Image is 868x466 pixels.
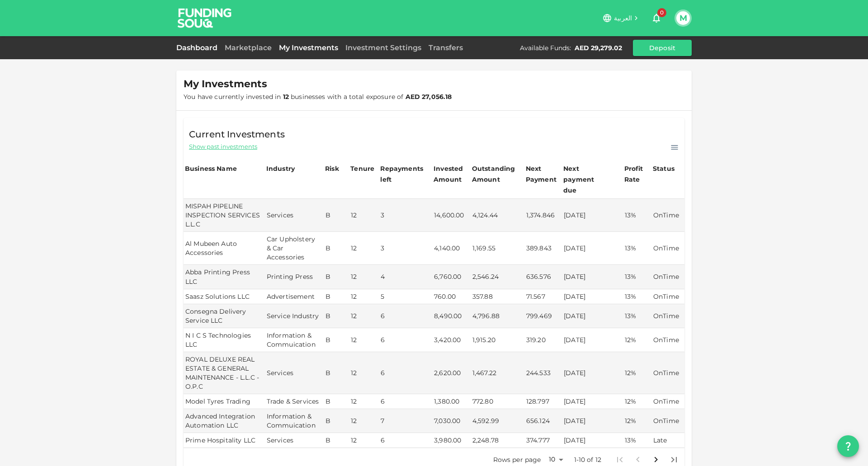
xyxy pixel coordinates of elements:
[349,265,379,289] td: 12
[623,232,651,265] td: 13%
[472,163,517,185] div: Outstanding Amount
[266,163,295,174] div: Industry
[562,352,623,394] td: [DATE]
[524,433,562,448] td: 374.777
[379,409,432,433] td: 7
[562,304,623,328] td: [DATE]
[379,199,432,232] td: 3
[184,93,452,101] span: You have currently invested in businesses with a total exposure of
[349,352,379,394] td: 12
[184,433,265,448] td: Prime Hospitality LLC
[265,265,324,289] td: Printing Press
[524,394,562,409] td: 128.797
[633,40,692,56] button: Deposit
[653,163,675,174] div: Status
[349,409,379,433] td: 12
[526,163,561,185] div: Next Payment
[574,455,602,464] p: 1-10 of 12
[614,14,632,22] span: العربية
[432,232,471,265] td: 4,140.00
[379,232,432,265] td: 3
[493,455,541,464] p: Rows per page
[434,163,469,185] div: Invested Amount
[524,352,562,394] td: 244.533
[563,163,609,196] div: Next payment due
[342,43,425,52] a: Investment Settings
[657,8,666,17] span: 0
[432,304,471,328] td: 8,490.00
[184,304,265,328] td: Consegna Delivery Service LLC
[623,289,651,304] td: 13%
[324,232,349,265] td: B
[623,304,651,328] td: 13%
[432,352,471,394] td: 2,620.00
[325,163,343,174] div: Risk
[651,304,684,328] td: OnTime
[184,409,265,433] td: Advanced Integration Automation LLC
[432,409,471,433] td: 7,030.00
[651,199,684,232] td: OnTime
[432,265,471,289] td: 6,760.00
[562,409,623,433] td: [DATE]
[379,289,432,304] td: 5
[624,163,650,185] div: Profit Rate
[265,409,324,433] td: Information & Commuication
[623,265,651,289] td: 13%
[265,304,324,328] td: Service Industry
[349,289,379,304] td: 12
[324,394,349,409] td: B
[562,433,623,448] td: [DATE]
[575,43,622,52] div: AED 29,279.02
[562,265,623,289] td: [DATE]
[324,289,349,304] td: B
[265,199,324,232] td: Services
[545,453,566,466] div: 10
[185,163,237,174] div: Business Name
[324,265,349,289] td: B
[837,435,859,457] button: question
[623,328,651,352] td: 12%
[324,304,349,328] td: B
[265,232,324,265] td: Car Upholstery & Car Accessories
[184,352,265,394] td: ROYAL DELUXE REAL ESTATE & GENERAL MAINTENANCE - L.L.C - O.P.C
[623,409,651,433] td: 12%
[520,43,571,52] div: Available Funds :
[471,289,524,304] td: 357.88
[623,433,651,448] td: 13%
[676,11,690,25] button: M
[562,199,623,232] td: [DATE]
[184,328,265,352] td: N I C S Technologies LLC
[349,304,379,328] td: 12
[471,328,524,352] td: 1,915.20
[471,433,524,448] td: 2,248.78
[651,232,684,265] td: OnTime
[647,9,665,27] button: 0
[623,352,651,394] td: 12%
[562,232,623,265] td: [DATE]
[432,394,471,409] td: 1,380.00
[350,163,374,174] div: Tenure
[324,328,349,352] td: B
[651,328,684,352] td: OnTime
[324,433,349,448] td: B
[471,394,524,409] td: 772.80
[623,199,651,232] td: 13%
[349,433,379,448] td: 12
[379,433,432,448] td: 6
[406,93,452,101] strong: AED 27,056.18
[379,304,432,328] td: 6
[651,433,684,448] td: Late
[379,352,432,394] td: 6
[471,352,524,394] td: 1,467.22
[265,433,324,448] td: Services
[471,265,524,289] td: 2,546.24
[471,409,524,433] td: 4,592.99
[349,328,379,352] td: 12
[432,289,471,304] td: 760.00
